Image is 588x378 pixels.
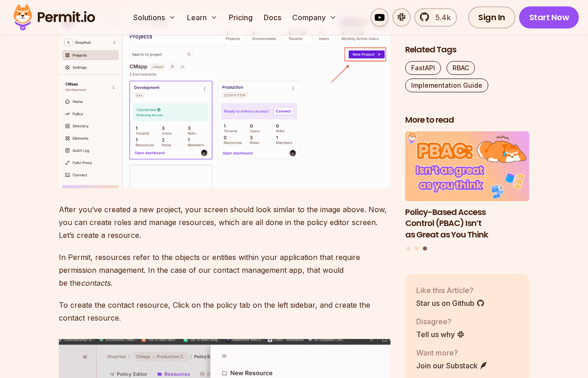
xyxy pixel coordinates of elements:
a: Tell us why [416,328,465,339]
span: 5.4k [430,12,451,23]
img: Permit logo [9,2,99,33]
h2: Related Tags [405,44,529,56]
p: Want more? [416,347,488,358]
a: Docs [260,8,285,27]
a: FastAPI [405,61,441,75]
p: After you’ve created a new project, your screen should look similar to the image above. Now, you ... [59,203,390,242]
button: Company [288,8,340,27]
a: Start Now [519,6,579,28]
a: Implementation Guide [405,79,488,92]
p: In Permit, resources refer to the objects or entities within your application that require permis... [59,251,390,289]
li: 3 of 3 [405,131,529,241]
a: RBAC [447,61,475,75]
button: Go to slide 1 [407,246,410,250]
h3: Policy-Based Access Control (PBAC) Isn’t as Great as You Think [405,206,529,240]
a: Sign In [468,6,515,28]
p: To create the contact resource, Click on the policy tab on the left sidebar, and create the conta... [59,299,390,324]
a: Pricing [225,8,256,27]
p: Disagree? [416,316,465,327]
button: Go to slide 2 [415,246,418,250]
button: Solutions [130,8,180,27]
a: Policy-Based Access Control (PBAC) Isn’t as Great as You ThinkPolicy-Based Access Control (PBAC) ... [405,131,529,241]
img: Policy-Based Access Control (PBAC) Isn’t as Great as You Think [405,131,529,201]
a: Star us on Github [416,297,485,308]
img: image.png [59,12,390,188]
h2: More to read [405,114,529,126]
button: Learn [183,8,221,27]
p: Like this Article? [416,284,485,295]
button: Go to slide 3 [423,246,427,250]
a: Join our Substack [416,360,488,371]
em: contacts. [81,278,113,288]
div: Posts [405,131,529,252]
a: 5.4k [414,8,457,27]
